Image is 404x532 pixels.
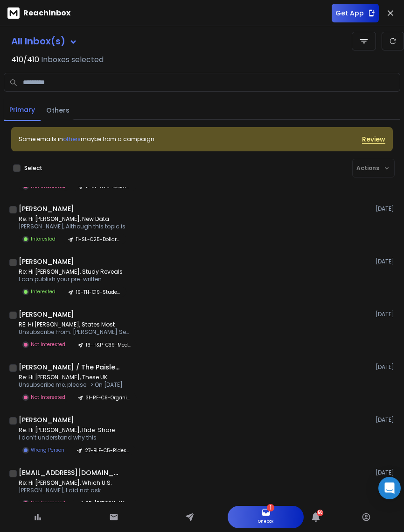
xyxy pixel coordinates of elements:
h1: [PERSON_NAME] / The Paisley Notebook [19,362,121,372]
p: Re: Hi [PERSON_NAME], Study Reveals [19,268,126,276]
p: 19-TH-C19-Student Debts-[GEOGRAPHIC_DATA] [76,289,121,296]
p: 11-SL-C25-Dollars Lost to Cybercrime-US [86,183,131,190]
h1: All Inbox(s) [11,36,65,46]
p: [PERSON_NAME], Although this topic is [19,223,126,230]
p: I don’t understand why this [19,434,131,441]
p: Re: Hi [PERSON_NAME], These UK [19,374,131,381]
p: Onebox [258,517,273,526]
p: Interested [31,235,56,242]
p: I can publish your pre-written [19,276,126,283]
p: 16-H&P-C39-Medicaid Brace-US [86,341,131,348]
p: Wrong Person [31,447,64,454]
button: All Inbox(s) [4,32,85,50]
p: [DATE] [376,258,397,265]
span: 410 / 410 [11,54,39,65]
div: Some emails in maybe from a campaign [19,135,154,143]
p: [DATE] [376,205,397,213]
label: Select [24,164,42,172]
button: Primary [4,99,41,121]
span: 50 [317,510,323,516]
p: [DATE] [376,311,397,318]
p: Re: Hi [PERSON_NAME], New Data [19,215,126,223]
p: RE: Hi [PERSON_NAME], States Most [19,321,131,328]
p: [DATE] [376,363,397,371]
h1: [EMAIL_ADDRESS][DOMAIN_NAME] [19,468,121,477]
h1: [PERSON_NAME] [19,204,74,213]
p: [PERSON_NAME], I did not ask [19,487,131,494]
p: Not Interested [31,341,65,348]
p: Not Interested [31,499,65,506]
p: Interested [31,288,56,295]
p: 31-RE-C9-Organic Demand-[GEOGRAPHIC_DATA] [86,394,131,401]
p: ReachInbox [23,7,70,19]
h1: [PERSON_NAME] [19,310,74,319]
button: Review [362,135,385,144]
button: Get App [332,4,379,22]
p: [DATE] [376,469,397,476]
p: Unsubscribe From: [PERSON_NAME] Sent: [19,328,131,336]
p: 27-BLF-C5-Rideshare Dissatisfaction-US [85,447,130,454]
p: Unsubscribe me, please. > On [DATE] [19,381,131,389]
h3: Inboxes selected [41,54,104,65]
p: Not Interested [31,394,65,401]
span: others [63,135,81,143]
p: 35-[PERSON_NAME]-C4-Budget Bachelors-[US_STATE] [86,500,131,507]
p: [DATE] [376,416,397,424]
div: Open Intercom Messenger [378,477,401,499]
p: Re: Hi [PERSON_NAME], Which U.S. [19,479,131,487]
h1: [PERSON_NAME] [19,257,74,266]
p: 11-SL-C25-Dollars Lost to Cybercrime-[US_STATE] [76,236,121,243]
button: Others [41,100,75,121]
span: 1 [270,504,272,511]
h1: [PERSON_NAME] [19,415,74,425]
a: 1 [261,508,271,517]
p: Re: Hi [PERSON_NAME], Ride-Share [19,426,131,434]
